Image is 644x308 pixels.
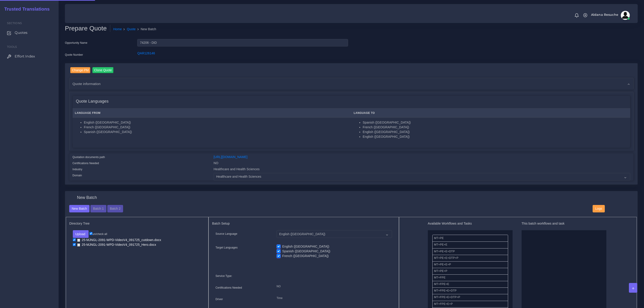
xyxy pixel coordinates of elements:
[89,232,107,236] label: un/check all
[591,13,618,16] span: Aldana Resuche
[363,120,628,125] li: Spanish ([GEOGRAPHIC_DATA])
[1,6,50,12] h2: Trusted Translations
[73,173,82,177] label: Domain
[92,67,114,73] input: Clone Quote
[351,108,630,118] th: Language To
[215,274,232,278] label: Service Type:
[76,238,163,242] a: 25-MJNGL-2091-WPD-VideoV4_091725_cutdown.docx
[277,284,392,289] p: NO
[432,281,508,288] li: MT+FPE+E
[432,268,508,275] li: MT+PE+P
[73,155,105,159] label: Quotation documents path
[363,125,628,130] li: French ([GEOGRAPHIC_DATA])
[76,243,158,247] a: 25-MJNGL-2091-WPD-VideoV4_091725_Hero.docx
[215,297,223,301] label: Driver
[215,232,237,236] label: Source Language
[595,207,602,210] span: Logs
[432,274,508,281] li: MT+FPE
[3,52,55,61] a: Effort Index
[113,27,122,32] a: Home
[69,205,90,213] button: New Batch
[7,21,22,25] span: Sections
[7,45,17,48] span: Tools
[107,207,123,210] a: Batch 2
[65,41,87,45] label: Opportunity Name
[432,287,508,294] li: MT+FPE+E+DTP
[1,5,50,13] a: Trusted Translations
[277,296,392,301] p: Time
[363,134,628,139] li: English ([GEOGRAPHIC_DATA])
[282,254,329,258] label: French ([GEOGRAPHIC_DATA])
[589,11,631,20] a: Aldana Resucheavatar
[65,25,110,32] h2: Prepare Quote
[593,205,605,213] button: Logs
[15,30,28,35] span: Quotes
[90,205,106,213] button: Batch 1
[432,255,508,262] li: MT+PE+E+DTP+P
[432,261,508,268] li: MT+PE+E+P
[90,207,106,210] a: Batch 1
[73,230,89,238] button: Upload
[73,167,83,171] label: Industry
[69,222,205,225] h5: Directory Tree
[136,27,156,32] li: New Batch
[432,294,508,301] li: MT+FPE+E+DTP+P
[84,130,349,134] li: Spanish ([GEOGRAPHIC_DATA])
[282,249,330,254] label: Spanish ([GEOGRAPHIC_DATA])
[215,246,238,250] label: Target Languages
[432,241,508,248] li: MT+PE+E
[73,161,99,165] label: Certifications Needed
[432,301,508,308] li: MT+FPE+E+P
[137,51,155,55] a: QAR126146
[15,54,35,59] span: Effort Index
[69,78,633,90] div: Quote information
[522,222,606,225] h5: This batch workflows and task
[84,120,349,125] li: English ([GEOGRAPHIC_DATA])
[282,244,329,249] label: English ([GEOGRAPHIC_DATA])
[621,11,630,20] img: avatar
[73,81,101,86] span: Quote information
[107,205,123,213] button: Batch 2
[76,99,109,104] h4: Quote Languages
[214,155,248,159] a: [URL][DOMAIN_NAME]
[432,235,508,242] li: MT+PE
[65,53,83,57] label: Quote Number
[84,125,349,130] li: French ([GEOGRAPHIC_DATA])
[210,161,634,167] div: NO
[73,108,351,118] th: Language From
[428,222,513,225] h5: Available Workflows and Tasks
[69,207,90,210] a: New Batch
[89,232,92,235] input: un/check all
[210,167,634,173] div: Healthcare and Health Sciences
[363,130,628,134] li: English ([GEOGRAPHIC_DATA])
[212,222,395,225] h5: Batch Setup
[127,27,136,32] a: Quote
[3,28,55,37] a: Quotes
[70,67,91,73] input: Change PM
[77,195,97,200] h4: New Batch
[215,286,242,290] label: Certifications Needed
[432,248,508,255] li: MT+PE+E+DTP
